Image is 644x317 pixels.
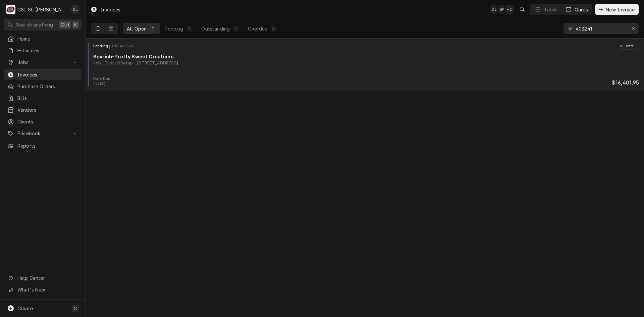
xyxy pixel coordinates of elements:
[89,43,641,49] div: Card Header
[89,53,641,66] div: Card Body
[17,6,67,13] div: CSI St. [PERSON_NAME]
[4,104,82,115] a: Vendors
[576,23,626,34] input: Keyword search
[151,25,155,32] div: 1
[70,5,80,14] div: David Lindsey's Avatar
[165,25,183,32] div: Pending
[74,21,77,28] span: K
[6,5,15,14] div: CSI St. Louis's Avatar
[490,5,499,14] div: DL
[17,118,78,125] span: Clients
[17,130,68,137] span: Pricebook
[544,6,557,13] div: Table
[17,47,78,54] span: Estimates
[112,44,133,49] div: Object ID
[17,306,33,311] span: Create
[271,25,275,32] div: 0
[17,71,78,78] span: Invoices
[61,21,69,28] span: Ctrl
[595,4,639,15] button: New Invoice
[4,57,82,68] a: Go to Jobs
[4,45,82,56] a: Estimates
[17,274,77,281] span: Help Center
[490,5,499,14] div: David Lindsey's Avatar
[623,44,634,49] div: Draft
[17,59,68,66] span: Jobs
[187,25,191,32] div: 1
[4,140,82,151] a: Reports
[93,82,111,87] div: Object Extra Context Footer Value
[4,19,82,31] button: Search anythingCtrlK
[4,69,82,80] a: Invoices
[93,76,111,82] div: Object Extra Context Footer Label
[93,82,105,86] span: [DATE]
[135,60,178,66] div: Object Subtext Secondary
[16,21,53,28] span: Search anything
[93,76,111,87] div: Card Footer Extra Context
[234,25,238,32] div: 0
[505,5,514,14] div: + 2
[4,284,82,295] a: Go to What's New
[575,6,588,13] div: Cards
[604,6,636,13] span: New Invoice
[93,60,133,66] div: Object Subtext Primary
[4,33,82,44] a: Home
[4,93,82,104] a: Bills
[17,142,78,149] span: Reports
[4,128,82,139] a: Go to Pricebook
[17,286,77,293] span: What's New
[93,53,639,60] div: Object Title
[4,272,82,283] a: Go to Help Center
[618,43,639,49] div: Object Status
[93,60,639,66] div: Object Subtext
[497,5,506,14] div: SP
[93,43,133,49] div: Card Header Primary Content
[248,25,267,32] div: Overdue
[17,35,78,42] span: Home
[89,76,641,87] div: Card Footer
[611,79,639,87] div: Card Footer Primary Content
[17,106,78,113] span: Vendors
[17,95,78,102] span: Bills
[4,81,82,92] a: Purchase Orders
[6,5,15,14] div: C
[93,44,110,49] div: Object State
[17,83,78,90] span: Purchase Orders
[616,43,639,49] div: Card Header Secondary Content
[70,5,80,14] div: DL
[74,305,77,312] span: C
[201,25,230,32] div: Outstanding
[4,116,82,127] a: Clients
[497,5,506,14] div: Shelley Politte's Avatar
[86,38,644,91] div: Invoice Card: INV-403241
[517,4,528,15] button: Open search
[127,25,147,32] div: All Open
[628,23,639,34] button: Erase input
